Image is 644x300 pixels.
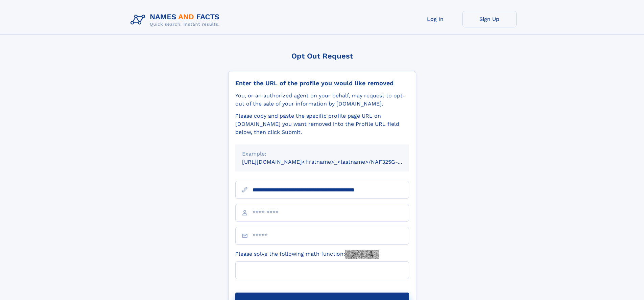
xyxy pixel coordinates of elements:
div: You, or an authorized agent on your behalf, may request to opt-out of the sale of your informatio... [235,92,409,108]
img: Logo Names and Facts [128,11,225,29]
label: Please solve the following math function: [235,250,379,259]
div: Example: [242,150,402,158]
div: Enter the URL of the profile you would like removed [235,79,409,87]
small: [URL][DOMAIN_NAME]<firstname>_<lastname>/NAF325G-xxxxxxxx [242,159,422,165]
div: Please copy and paste the specific profile page URL on [DOMAIN_NAME] you want removed into the Pr... [235,112,409,136]
a: Log In [408,11,462,27]
a: Sign Up [462,11,517,27]
div: Opt Out Request [228,52,416,60]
